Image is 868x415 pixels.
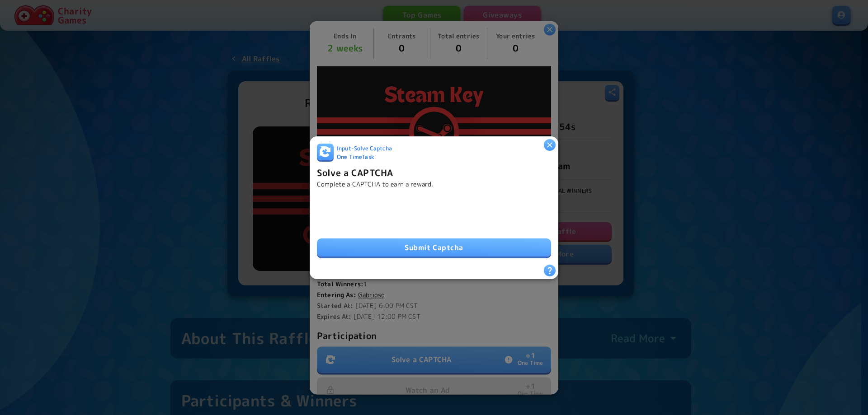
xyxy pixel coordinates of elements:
[317,179,433,188] p: Complete a CAPTCHA to earn a reward.
[337,153,374,162] span: One Time Task
[317,165,393,179] h6: Solve a CAPTCHA
[337,145,392,153] span: Input - Solve Captcha
[317,238,551,256] button: Submit Captcha
[317,196,454,231] iframe: reCAPTCHA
